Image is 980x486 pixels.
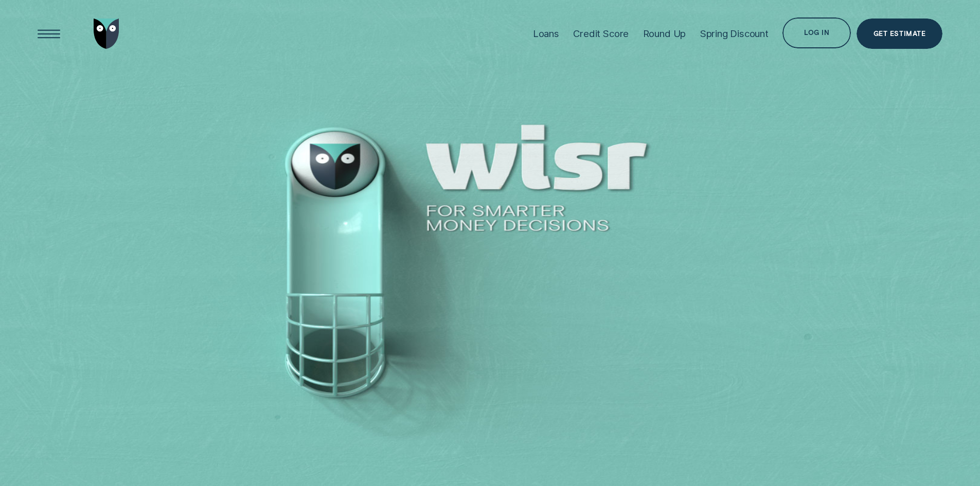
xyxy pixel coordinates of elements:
[33,19,64,49] button: Open Menu
[857,19,942,49] a: Get Estimate
[700,28,769,40] div: Spring Discount
[643,28,686,40] div: Round Up
[94,19,119,49] img: Wisr
[782,17,850,48] button: Log in
[573,28,629,40] div: Credit Score
[533,28,559,40] div: Loans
